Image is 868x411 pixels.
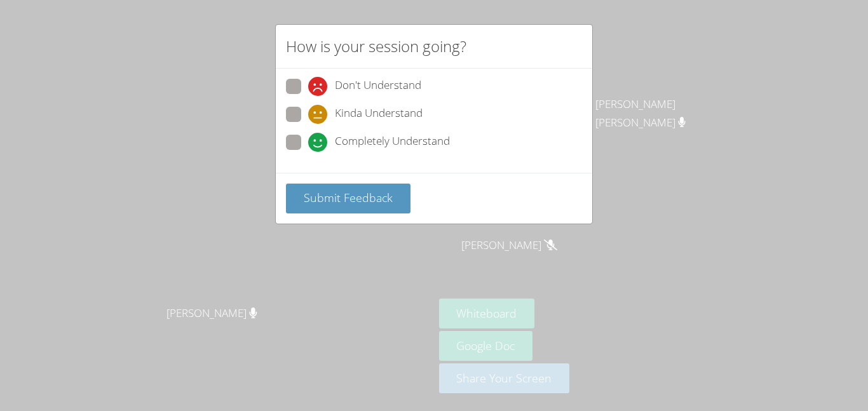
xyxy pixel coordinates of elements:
[335,77,421,96] span: Don't Understand
[286,184,410,213] button: Submit Feedback
[335,133,450,152] span: Completely Understand
[304,190,393,205] span: Submit Feedback
[286,35,466,58] h2: How is your session going?
[335,105,423,124] span: Kinda Understand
